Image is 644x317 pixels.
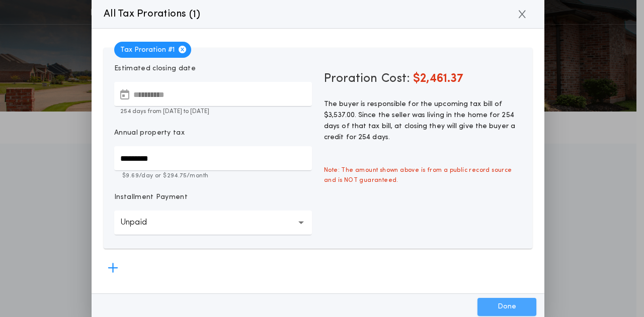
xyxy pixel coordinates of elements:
button: Done [477,298,536,316]
p: $9.69 /day or $294.75 /month [114,171,312,180]
span: Cost: [381,73,410,85]
span: Proration [324,71,377,87]
p: Installment Payment [114,192,188,202]
p: Annual property tax [114,128,185,138]
p: Estimated closing date [114,64,312,74]
input: Annual property tax [114,146,312,170]
span: 1 [193,10,196,20]
span: Note: The amount shown above is from a public record source and is NOT guaranteed. [318,159,528,191]
span: The buyer is responsible for the upcoming tax bill of $3,537.00. Since the seller was living in t... [324,100,515,141]
p: All Tax Prorations ( ) [104,6,201,22]
span: Tax Proration # 1 [114,42,191,58]
button: Unpaid [114,210,312,235]
span: $2,461.37 [413,73,463,85]
p: 254 days from [DATE] to [DATE] [114,107,312,116]
p: Unpaid [120,217,163,229]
